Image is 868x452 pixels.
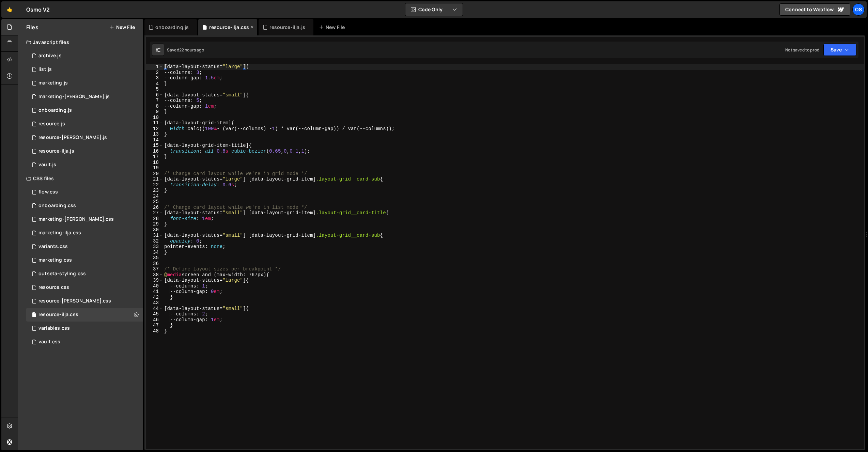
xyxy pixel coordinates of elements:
[146,210,163,216] div: 27
[26,90,143,104] div: 16596/45424.js
[26,267,143,281] div: 16596/45156.css
[146,323,163,328] div: 47
[38,203,76,209] div: onboarding.css
[146,311,163,317] div: 45
[146,75,163,81] div: 3
[146,149,163,154] div: 16
[146,283,163,289] div: 40
[146,328,163,334] div: 48
[38,162,56,168] div: vault.js
[146,115,163,121] div: 10
[146,109,163,115] div: 9
[26,5,50,14] div: Osmo V2
[779,3,850,16] a: Connect to Webflow
[26,24,38,31] h2: Files
[785,47,819,53] div: Not saved to prod
[146,244,163,250] div: 33
[38,284,69,291] div: resource.css
[146,233,163,238] div: 31
[146,104,163,109] div: 8
[38,94,110,100] div: marketing-[PERSON_NAME].js
[26,322,143,335] div: 16596/45154.css
[26,76,143,90] div: 16596/45422.js
[18,35,143,49] div: Javascript files
[26,199,143,213] div: 16596/48093.css
[146,92,163,98] div: 6
[146,250,163,255] div: 34
[146,295,163,300] div: 42
[179,47,204,53] div: 22 hours ago
[26,158,143,172] div: 16596/45133.js
[167,47,204,53] div: Saved
[146,182,163,188] div: 22
[146,143,163,149] div: 15
[146,278,163,283] div: 39
[146,193,163,199] div: 24
[26,308,143,322] div: 16596/46198.css
[146,317,163,323] div: 46
[146,70,163,76] div: 2
[146,120,163,126] div: 11
[146,81,163,87] div: 4
[146,255,163,261] div: 35
[38,312,78,318] div: resource-ilja.css
[38,298,111,304] div: resource-[PERSON_NAME].css
[38,244,68,250] div: variants.css
[146,227,163,233] div: 30
[146,238,163,244] div: 32
[146,289,163,295] div: 41
[146,176,163,182] div: 21
[38,66,52,73] div: list.js
[146,165,163,171] div: 19
[38,80,68,86] div: marketing.js
[146,87,163,92] div: 5
[146,188,163,193] div: 23
[26,185,143,199] div: 16596/47552.css
[38,325,70,331] div: variables.css
[26,226,143,240] div: 16596/47731.css
[155,24,189,31] div: onboarding.js
[269,24,305,31] div: resource-ilja.js
[38,121,65,127] div: resource.js
[26,144,143,158] div: 16596/46195.js
[26,49,143,63] div: 16596/46210.js
[146,272,163,278] div: 38
[852,3,865,16] a: Os
[38,271,86,277] div: outseta-styling.css
[146,261,163,267] div: 36
[26,253,143,267] div: 16596/45446.css
[26,213,143,226] div: 16596/46284.css
[38,257,72,263] div: marketing.css
[146,64,163,70] div: 1
[109,25,135,30] button: New File
[18,172,143,185] div: CSS files
[38,135,107,141] div: resource-[PERSON_NAME].js
[38,107,72,113] div: onboarding.js
[405,3,463,16] button: Code Only
[146,98,163,104] div: 7
[1,1,18,18] a: 🤙
[146,300,163,306] div: 43
[146,126,163,132] div: 12
[209,24,249,31] div: resource-ilja.css
[38,339,60,345] div: vault.css
[26,131,143,144] div: 16596/46194.js
[146,216,163,222] div: 28
[146,137,163,143] div: 14
[26,335,143,349] div: 16596/45153.css
[38,230,81,236] div: marketing-ilja.css
[26,104,143,117] div: 16596/48092.js
[146,266,163,272] div: 37
[146,221,163,227] div: 29
[26,240,143,253] div: 16596/45511.css
[26,63,143,76] div: 16596/45151.js
[146,199,163,205] div: 25
[319,24,347,31] div: New File
[823,44,856,56] button: Save
[146,205,163,211] div: 26
[146,154,163,160] div: 17
[38,148,74,154] div: resource-ilja.js
[146,171,163,177] div: 20
[146,131,163,137] div: 13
